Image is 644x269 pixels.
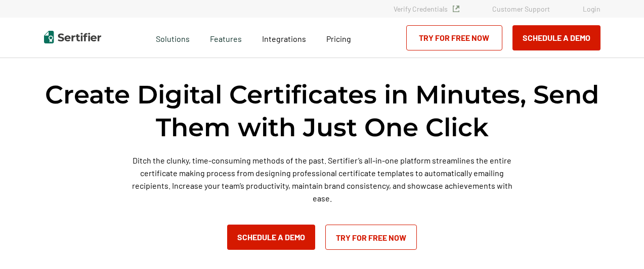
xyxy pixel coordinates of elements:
a: Try for Free Now [406,25,502,50]
img: Sertifier | Digital Credentialing Platform [44,31,101,43]
span: Integrations [262,34,306,43]
img: Verified [453,6,459,12]
a: Try for Free Now [325,225,417,250]
span: Pricing [326,34,351,43]
span: Solutions [156,31,190,44]
a: Customer Support [492,5,550,13]
a: Login [583,5,600,13]
a: Verify Credentials [394,5,459,13]
span: Features [210,31,242,44]
h1: Create Digital Certificates in Minutes, Send Them with Just One Click [44,78,600,144]
p: Ditch the clunky, time-consuming methods of the past. Sertifier’s all-in-one platform streamlines... [127,154,517,204]
a: Integrations [262,31,306,44]
a: Pricing [326,31,351,44]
